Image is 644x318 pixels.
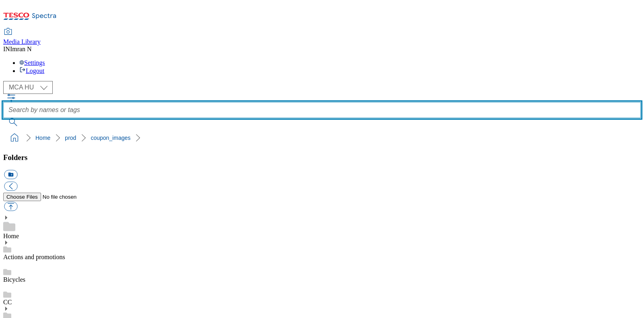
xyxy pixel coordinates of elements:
[3,254,65,260] a: Actions and promotions
[3,299,12,306] a: CC
[65,135,76,141] a: prod
[19,67,44,74] a: Logout
[3,130,641,145] nav: breadcrumb
[3,38,41,45] span: Media Library
[8,131,21,144] a: home
[35,135,50,141] a: Home
[3,276,25,283] a: Bicycles
[3,29,41,46] a: Media Library
[3,46,10,52] span: IN
[91,135,130,141] a: coupon_images
[10,46,32,52] span: Imran N
[3,153,641,162] h3: Folders
[3,102,641,118] input: Search by names or tags
[3,233,19,239] a: Home
[19,59,45,66] a: Settings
